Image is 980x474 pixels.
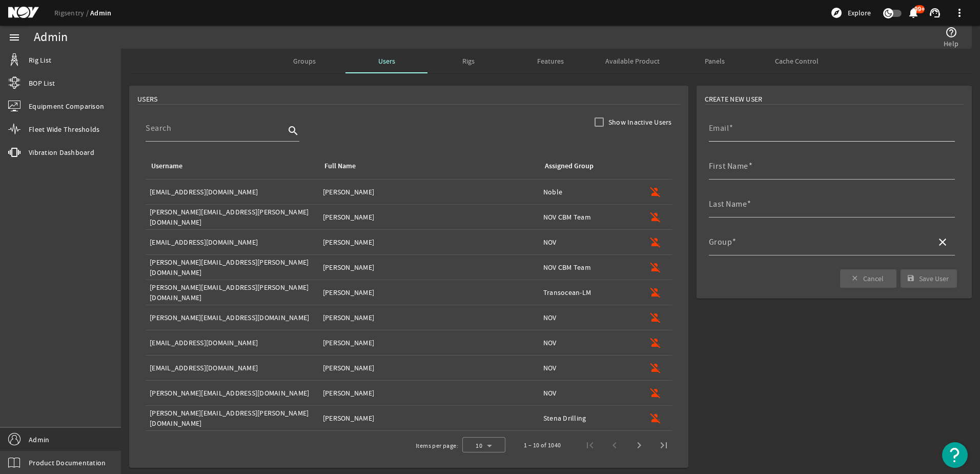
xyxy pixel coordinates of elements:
[908,8,918,18] button: 99+
[323,187,535,197] div: [PERSON_NAME]
[323,363,535,373] div: [PERSON_NAME]
[606,117,672,127] label: Show Inactive Users
[8,146,21,159] mat-icon: vibration
[150,408,315,428] div: [PERSON_NAME][EMAIL_ADDRESS][PERSON_NAME][DOMAIN_NAME]
[323,388,535,398] div: [PERSON_NAME]
[323,338,535,348] div: [PERSON_NAME]
[826,5,875,21] button: Explore
[543,388,635,398] div: NOV
[945,26,957,38] mat-icon: help_outline
[293,57,316,65] span: Groups
[29,458,106,468] span: Product Documentation
[543,262,635,272] div: NOV CBM Team
[150,388,315,398] div: [PERSON_NAME][EMAIL_ADDRESS][DOMAIN_NAME]
[649,236,662,248] mat-icon: person_off
[543,413,635,423] div: Stena Drilling
[944,38,958,49] span: Help
[150,207,315,227] div: [PERSON_NAME][EMAIL_ADDRESS][PERSON_NAME][DOMAIN_NAME]
[324,161,356,172] div: Full Name
[649,387,662,399] mat-icon: person_off
[323,212,535,222] div: [PERSON_NAME]
[649,311,662,324] mat-icon: person_off
[323,262,535,272] div: [PERSON_NAME]
[848,8,871,18] span: Explore
[907,7,920,19] mat-icon: notifications
[150,282,315,303] div: [PERSON_NAME][EMAIL_ADDRESS][PERSON_NAME][DOMAIN_NAME]
[649,211,662,223] mat-icon: person_off
[605,57,660,65] span: Available Product
[775,57,819,65] span: Cache Control
[150,237,315,247] div: [EMAIL_ADDRESS][DOMAIN_NAME]
[287,125,299,137] i: search
[709,199,747,209] mat-label: Last Name
[705,94,763,104] span: Create New User
[543,363,635,373] div: NOV
[323,413,535,423] div: [PERSON_NAME]
[543,187,635,197] div: Noble
[150,363,315,373] div: [EMAIL_ADDRESS][DOMAIN_NAME]
[537,57,564,65] span: Features
[709,161,748,171] mat-label: First Name
[649,186,662,198] mat-icon: person_off
[323,287,535,298] div: [PERSON_NAME]
[649,337,662,349] mat-icon: person_off
[627,433,651,458] button: Next page
[543,338,635,348] div: NOV
[150,338,315,348] div: [EMAIL_ADDRESS][DOMAIN_NAME]
[649,261,662,273] mat-icon: person_off
[146,122,285,134] input: Search
[705,57,725,65] span: Panels
[543,287,635,298] div: Transocean-LM
[8,31,21,44] mat-icon: menu
[462,57,475,65] span: Rigs
[323,161,531,172] div: Full Name
[29,147,94,157] span: Vibration Dashboard
[54,8,90,17] a: Rigsentry
[151,161,182,172] div: Username
[942,442,968,468] button: Open Resource Center
[378,57,395,65] span: Users
[936,236,949,248] mat-icon: close
[709,123,729,133] mat-label: Email
[543,312,635,323] div: NOV
[947,1,972,25] button: more_vert
[543,237,635,247] div: NOV
[323,237,535,247] div: [PERSON_NAME]
[545,161,594,172] div: Assigned Group
[150,312,315,323] div: [PERSON_NAME][EMAIL_ADDRESS][DOMAIN_NAME]
[150,187,315,197] div: [EMAIL_ADDRESS][DOMAIN_NAME]
[709,237,732,247] mat-label: Group
[524,440,561,450] div: 1 – 10 of 1040
[29,78,55,88] span: BOP List
[150,257,315,278] div: [PERSON_NAME][EMAIL_ADDRESS][PERSON_NAME][DOMAIN_NAME]
[929,7,941,19] mat-icon: support_agent
[649,362,662,374] mat-icon: person_off
[29,434,49,445] span: Admin
[416,441,458,451] div: Items per page:
[709,240,928,252] input: Select a Group
[34,32,68,43] div: Admin
[649,286,662,299] mat-icon: person_off
[90,8,111,18] a: Admin
[137,94,157,104] span: USERS
[150,161,311,172] div: Username
[29,101,104,111] span: Equipment Comparison
[651,433,676,458] button: Last page
[323,312,535,323] div: [PERSON_NAME]
[649,412,662,424] mat-icon: person_off
[830,7,843,19] mat-icon: explore
[29,124,99,134] span: Fleet Wide Thresholds
[543,212,635,222] div: NOV CBM Team
[29,55,51,65] span: Rig List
